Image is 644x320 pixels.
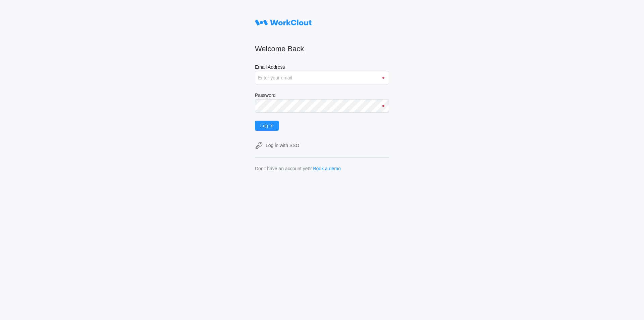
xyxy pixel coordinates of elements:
button: Log In [255,121,279,131]
h2: Welcome Back [255,44,389,54]
label: Email Address [255,64,389,71]
div: Don't have an account yet? [255,166,312,171]
a: Log in with SSO [255,141,389,149]
a: Book a demo [313,166,341,171]
input: Enter your email [255,71,389,84]
div: Log in with SSO [266,143,299,148]
label: Password [255,92,389,99]
span: Log In [260,123,273,128]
